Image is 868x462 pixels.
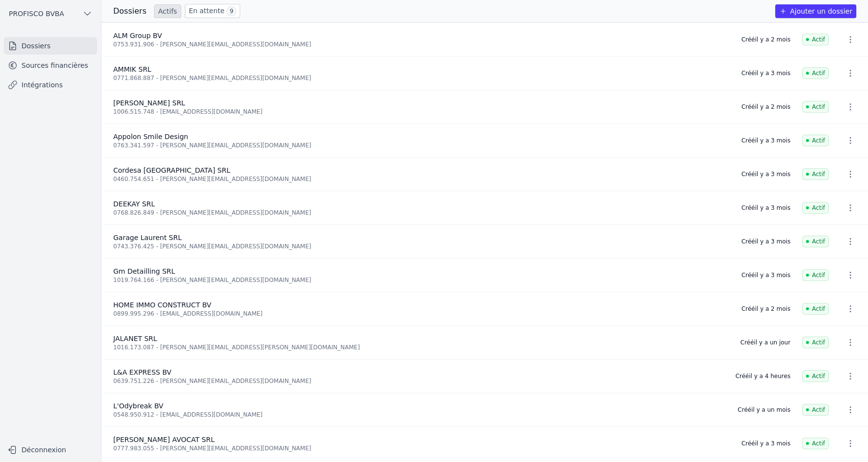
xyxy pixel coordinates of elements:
span: Actif [802,101,829,113]
span: Actif [802,269,829,281]
a: Actifs [154,4,181,18]
span: Actif [802,404,829,416]
div: 0639.751.226 - [PERSON_NAME][EMAIL_ADDRESS][DOMAIN_NAME] [113,377,723,385]
div: Créé il y a 4 heures [735,372,790,380]
span: Actif [802,303,829,315]
a: Dossiers [4,37,97,55]
div: 0460.754.651 - [PERSON_NAME][EMAIL_ADDRESS][DOMAIN_NAME] [113,175,730,183]
div: Créé il y a un jour [741,339,791,346]
span: 9 [227,6,236,16]
span: DEEKAY SRL [113,200,155,208]
a: Intégrations [4,76,97,94]
div: Créé il y a 2 mois [742,103,790,111]
div: 1006.515.748 - [EMAIL_ADDRESS][DOMAIN_NAME] [113,108,730,116]
span: JALANET SRL [113,335,157,342]
div: Créé il y a 3 mois [742,204,790,212]
span: HOME IMMO CONSTRUCT BV [113,301,211,309]
div: Créé il y a 2 mois [742,305,790,313]
span: ALM Group BV [113,32,162,40]
span: Cordesa [GEOGRAPHIC_DATA] SRL [113,166,230,174]
span: Actif [802,67,829,79]
div: 1016.173.087 - [PERSON_NAME][EMAIL_ADDRESS][PERSON_NAME][DOMAIN_NAME] [113,343,729,351]
span: Actif [802,370,829,382]
span: AMMIK SRL [113,65,151,73]
span: Actif [802,337,829,348]
span: L'Odybreak BV [113,402,164,410]
div: Créé il y a 3 mois [742,271,790,279]
div: Créé il y a 3 mois [742,137,790,144]
span: Actif [802,34,829,45]
div: 1019.764.166 - [PERSON_NAME][EMAIL_ADDRESS][DOMAIN_NAME] [113,276,730,284]
span: Actif [802,236,829,247]
div: Créé il y a un mois [738,406,790,414]
div: Créé il y a 3 mois [742,170,790,178]
div: Créé il y a 3 mois [742,238,790,245]
div: 0768.826.849 - [PERSON_NAME][EMAIL_ADDRESS][DOMAIN_NAME] [113,209,730,217]
span: PROFISCO BVBA [9,9,64,19]
div: 0753.931.906 - [PERSON_NAME][EMAIL_ADDRESS][DOMAIN_NAME] [113,40,730,48]
span: Actif [802,202,829,214]
button: Ajouter un dossier [775,4,856,18]
span: Actif [802,438,829,449]
button: Déconnexion [4,442,97,458]
div: 0899.995.296 - [EMAIL_ADDRESS][DOMAIN_NAME] [113,310,730,318]
a: En attente 9 [185,4,240,18]
div: Créé il y a 3 mois [742,440,790,447]
span: Actif [802,168,829,180]
button: PROFISCO BVBA [4,6,97,21]
span: Actif [802,135,829,146]
div: Créé il y a 2 mois [742,36,790,43]
div: 0777.983.055 - [PERSON_NAME][EMAIL_ADDRESS][DOMAIN_NAME] [113,444,730,452]
div: 0763.341.597 - [PERSON_NAME][EMAIL_ADDRESS][DOMAIN_NAME] [113,141,730,149]
span: [PERSON_NAME] SRL [113,99,185,107]
div: Créé il y a 3 mois [742,69,790,77]
span: L&A EXPRESS BV [113,368,171,376]
span: Appolon Smile Design [113,133,188,141]
a: Sources financières [4,57,97,74]
h3: Dossiers [113,5,146,17]
span: Gm Detailling SRL [113,267,175,275]
div: 0771.868.887 - [PERSON_NAME][EMAIL_ADDRESS][DOMAIN_NAME] [113,74,730,82]
div: 0743.376.425 - [PERSON_NAME][EMAIL_ADDRESS][DOMAIN_NAME] [113,242,730,250]
span: Garage Laurent SRL [113,234,182,241]
span: [PERSON_NAME] AVOCAT SRL [113,436,214,443]
div: 0548.950.912 - [EMAIL_ADDRESS][DOMAIN_NAME] [113,411,726,419]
